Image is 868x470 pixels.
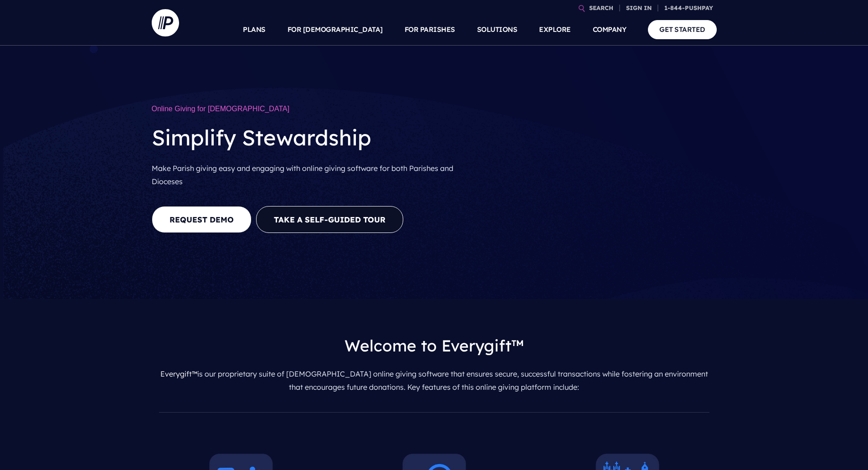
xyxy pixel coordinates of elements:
h1: Online Giving for [DEMOGRAPHIC_DATA] [152,100,475,118]
a: PLANS [243,14,266,46]
h2: Simplify Stewardship [152,118,475,158]
a: SOLUTIONS [477,14,518,46]
a: REQUEST DEMO [152,206,252,233]
a: FOR [DEMOGRAPHIC_DATA] [288,14,383,46]
a: COMPANY [593,14,627,46]
a: FOR PARISHES [405,14,455,46]
p: Make Parish giving easy and engaging with online giving software for both Parishes and Dioceses [152,158,475,192]
a: GET STARTED [648,20,717,39]
a: Everygift™ [160,369,197,378]
button: Take a Self-guided Tour [256,206,403,233]
h3: Welcome to Everygift™ [159,328,709,364]
p: is our proprietary suite of [DEMOGRAPHIC_DATA] online giving software that ensures secure, succes... [159,364,709,398]
a: EXPLORE [539,14,571,46]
